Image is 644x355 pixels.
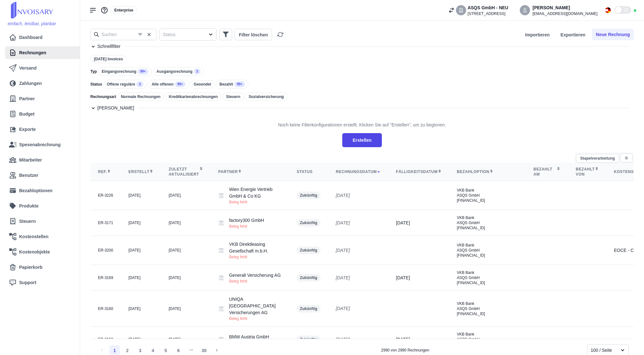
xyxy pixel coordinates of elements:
[336,169,381,174] div: Rechnungsdatum
[396,169,442,174] div: Fälligkeitsdatum
[219,29,232,40] button: Weitere Filter anzeigen
[229,272,281,284] div: Generali Versicherung AG
[165,93,221,101] div: Kreditkartenabrechnungen
[457,270,518,285] div: VKB Bank ASQS GmbH [FINANCIAL_ID]
[9,200,77,212] a: Produkte
[128,169,153,174] div: Erstellt
[223,93,244,101] div: Steuern
[136,81,143,87] span: 2
[9,230,75,243] a: Kostenstellen
[297,305,321,313] div: Zukünftig
[592,29,634,40] button: Neue Rechnung
[9,108,77,120] a: Budget
[457,169,518,174] div: Bezahloption
[235,29,272,40] button: Filter löschen
[229,279,281,284] div: Beleg fehlt
[19,233,49,240] span: Kostenstellen
[9,169,77,182] a: Benutzer
[90,82,102,87] span: Status
[98,67,152,76] div: Eingangsrechnung
[169,275,203,280] div: [DATE]
[229,296,282,321] div: UNIQA [GEOGRAPHIC_DATA] Versicherungen AG
[533,4,597,11] div: [PERSON_NAME]
[534,167,561,177] div: Bezahlt am
[128,248,153,253] div: [DATE]
[336,305,381,312] div: [DATE]
[9,184,75,197] a: Bezahloptionen
[388,265,449,291] td: [DATE]
[19,264,42,271] span: Papierkorb
[111,6,137,14] div: Enterprise
[9,138,77,151] a: Spesenabrechnung
[175,81,186,87] span: 99+
[591,347,614,354] div: 100 / Seite
[229,241,282,260] div: VKB Direktleasing Gesellschaft m.b.H.
[9,276,77,289] a: Support
[229,334,269,345] div: BMW Austria GmbH
[245,93,287,101] div: Sozialversicherung
[98,306,113,311] div: ER-3160
[169,248,203,253] div: [DATE]
[128,275,153,280] div: [DATE]
[457,215,518,230] div: VKB Bank ASQS GmbH [FINANCIAL_ID]
[278,117,446,133] div: Noch keine Filterkonfigurationen erstellt. Klicken Sie auf "Erstellen", um zu beginnen.
[388,210,449,236] td: [DATE]
[521,29,554,40] button: Importieren
[457,332,518,347] div: VKB Bank ASQS GmbH [FINANCIAL_ID]
[336,192,381,199] div: [DATE]
[533,11,597,16] div: [EMAIL_ADDRESS][DOMAIN_NAME]
[98,193,113,198] div: ER-3226
[98,248,113,253] div: ER-3200
[388,327,449,352] td: [DATE]
[128,220,153,225] div: [DATE]
[457,188,518,203] div: VKB Bank ASQS GmbH [FINANCIAL_ID]
[19,249,50,255] span: Kostenobjekte
[98,275,113,280] div: ER-3169
[190,80,215,88] div: Gesendet
[467,4,508,11] div: ASQS GmbH - NEU
[234,81,245,87] span: 99+
[98,220,113,225] div: ER-3171
[169,220,203,225] div: [DATE]
[128,193,153,198] div: [DATE]
[128,337,153,342] div: [DATE]
[19,218,36,225] span: Steuern
[216,80,248,89] div: Bezahlt
[19,111,34,117] span: Budget
[576,154,619,163] button: Stapelverarbeitung
[229,316,282,321] div: Beleg fehlt
[19,34,42,41] span: Dashboard
[111,7,137,12] a: Enterprise
[19,157,42,163] span: Mitarbeiter
[229,217,264,229] div: factory300 GmbH
[90,94,116,99] span: Rechnungsart
[90,29,157,40] input: Suchen
[19,279,36,286] span: Support
[342,133,382,147] button: Erstellen
[576,167,598,177] div: Bezahlt von
[98,337,113,342] div: ER-3159
[169,306,203,311] div: [DATE]
[229,200,282,205] div: Beleg fehlt
[457,243,518,258] div: VKB Bank ASQS GmbH [FINANCIAL_ID]
[467,11,508,16] div: [STREET_ADDRESS]
[19,49,46,56] span: Rechnungen
[169,167,203,177] div: Zuletzt aktualisiert
[19,126,36,133] span: Exporte
[336,247,381,254] div: [DATE]
[229,254,282,260] div: Beleg fehlt
[98,169,113,174] div: Ref.
[297,246,321,254] div: Zukünftig
[103,80,147,89] div: Offene reguläre
[457,301,518,316] div: VKB Bank ASQS GmbH [FINANCIAL_ID]
[19,80,42,87] span: Zahlungen
[169,193,203,198] div: [DATE]
[9,215,75,228] a: Steuern
[218,169,282,174] div: Partner
[148,80,189,89] div: Alle offenen
[19,141,61,148] span: Spesenabrechnung
[19,65,36,72] span: Versand
[153,67,204,76] div: Ausgangsrechnung
[336,336,381,343] div: [DATE]
[634,9,636,12] div: Online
